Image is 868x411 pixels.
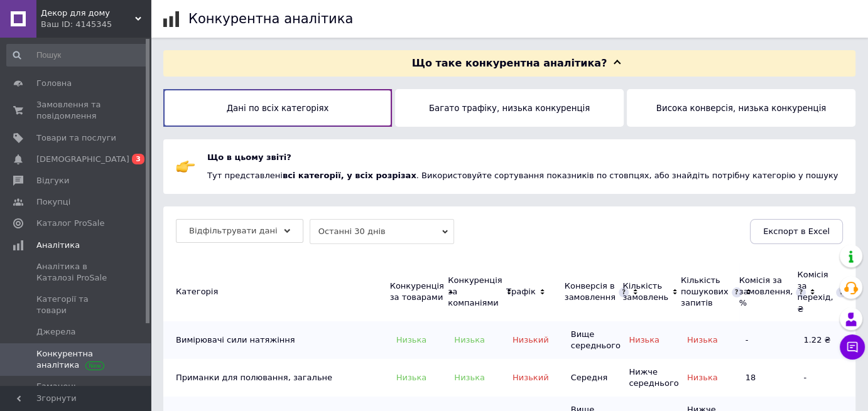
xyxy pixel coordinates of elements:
span: Товари та послуги [36,132,116,144]
div: Кількість замовлень [622,280,668,303]
div: Конверсія в замовлення [565,280,616,303]
span: Гаманець компанії [36,381,116,403]
span: Декор для дому [41,8,135,19]
button: Експорт в Excel [750,219,843,244]
div: Конкуренція за товарами [390,280,444,303]
td: Нижче середнього [622,359,681,397]
div: Тут представлені . Використовуйте сортування показників по стовпцях, або знайдіть потрібну катего... [207,170,843,181]
td: 18 [739,359,798,397]
button: Висока конверсія, низька конкуренція [627,89,855,127]
span: Замовлення та повідомлення [36,99,116,122]
div: Ваш ID: 4145345 [41,19,151,30]
span: Категорія [176,287,218,296]
td: Низька [390,359,448,397]
td: Низька [448,359,506,397]
span: Останні 30 днів [310,219,454,244]
td: 1.22 ₴ [797,321,855,359]
span: Покупці [36,196,70,208]
h1: Конкурентна аналітика [188,11,353,26]
span: Головна [36,78,72,89]
td: Низький [506,359,565,397]
span: Відфільтрувати дані [189,226,278,235]
td: Низький [506,321,565,359]
span: Що таке конкурентна аналітика? [412,57,607,69]
td: Низька [681,321,739,359]
span: Що в цьому звіті? [207,152,291,162]
td: Низька [681,359,739,397]
div: Конкуренція за компаніями [448,275,502,309]
span: Відгуки [36,175,69,186]
img: hand [176,161,195,173]
td: Вимірювачі сили натяжіння [163,321,390,359]
button: Багато трафіку, низька конкуренція [395,89,624,127]
span: Конкурентна аналітика [36,348,116,371]
span: Джерела [36,326,75,338]
span: Аналітика в Каталозі ProSale [36,261,116,284]
td: - [797,359,855,397]
input: Пошук [6,44,148,67]
td: Низька [448,321,506,359]
td: Низька [622,321,681,359]
span: Каталог ProSale [36,218,104,229]
button: Дані по всіх категоріях [163,89,392,127]
span: Аналітика [36,240,80,251]
span: Експорт в Excel [763,227,830,236]
span: [DEMOGRAPHIC_DATA] [36,154,129,165]
span: 3 [132,154,144,164]
td: Приманки для полювання, загальне [163,359,390,397]
div: Комісія за замовлення, % [739,275,793,309]
td: Вище середнього [565,321,623,359]
td: Середня [565,359,623,397]
span: Категорії та товари [36,294,116,316]
button: Чат з покупцем [840,334,865,360]
td: Низька [390,321,448,359]
b: всі категорії, у всіх розрізах [283,171,416,180]
div: Трафік [506,286,536,297]
div: Комісія за перехід, ₴ [797,269,833,315]
div: Кількість пошукових запитів [681,275,729,309]
td: - [739,321,798,359]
